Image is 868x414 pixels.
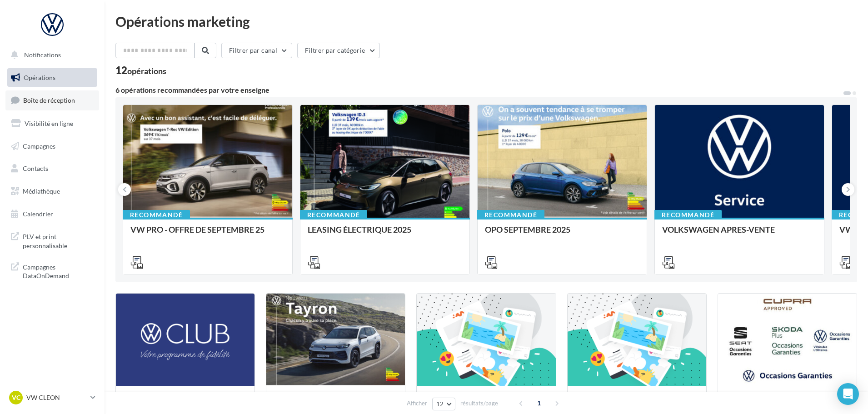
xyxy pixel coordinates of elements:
div: Opérations marketing [115,15,857,28]
div: Recommandé [654,210,722,220]
span: Boîte de réception [23,96,75,104]
div: OPO SEPTEMBRE 2025 [485,225,639,243]
div: Recommandé [477,210,544,220]
div: opérations [127,67,166,75]
button: Filtrer par canal [221,43,292,58]
div: Recommandé [123,210,190,220]
div: Recommandé [300,210,367,220]
span: Campagnes [23,142,55,150]
div: 12 [115,65,166,75]
a: Visibilité en ligne [5,114,99,133]
span: Notifications [24,51,61,59]
a: Campagnes [5,137,99,156]
a: PLV et print personnalisable [5,227,99,254]
a: Campagnes DataOnDemand [5,257,99,284]
div: LEASING ÉLECTRIQUE 2025 [308,225,462,243]
p: VW CLEON [26,393,87,402]
span: Calendrier [23,210,53,218]
a: Contacts [5,159,99,178]
span: 1 [532,396,546,410]
span: 12 [436,400,444,408]
a: VC VW CLEON [7,389,97,406]
span: Médiathèque [23,187,60,195]
span: VC [12,393,20,402]
div: Open Intercom Messenger [837,383,859,405]
div: VOLKSWAGEN APRES-VENTE [662,225,817,243]
a: Médiathèque [5,182,99,201]
span: Campagnes DataOnDemand [23,261,94,280]
div: 6 opérations recommandées par votre enseigne [115,86,843,94]
button: Filtrer par catégorie [297,43,380,58]
span: Afficher [407,399,427,408]
button: Notifications [5,45,95,65]
span: Opérations [24,74,55,81]
a: Calendrier [5,205,99,224]
span: Contacts [23,165,48,172]
a: Opérations [5,68,99,87]
span: Visibilité en ligne [25,120,73,127]
div: VW PRO - OFFRE DE SEPTEMBRE 25 [130,225,285,243]
a: Boîte de réception [5,90,99,110]
button: 12 [432,398,455,410]
span: résultats/page [460,399,498,408]
span: PLV et print personnalisable [23,230,94,250]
